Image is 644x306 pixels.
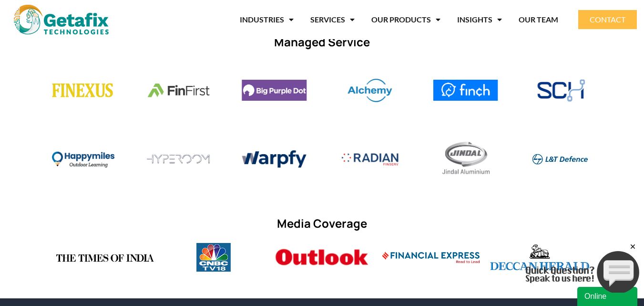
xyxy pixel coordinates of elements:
[242,80,307,104] div: 5 / 13
[457,9,502,31] a: INSIGHTS
[146,154,211,168] div: 7 / 7
[433,80,498,101] img: Finch
[50,80,115,101] img: FinexUS
[146,80,211,104] div: 4 / 13
[337,149,402,172] div: 5 / 7
[55,215,589,231] h3: Media Coverage
[433,80,498,104] div: 7 / 13
[242,150,307,168] img: Asset-6@2x-8
[51,69,594,116] div: Image Carousel
[240,9,294,31] a: INDUSTRIES
[578,10,637,29] a: CONTACT
[577,285,639,306] iframe: chat widget
[14,5,109,34] img: web and mobile application development company
[242,150,307,171] div: 6 / 7
[529,150,594,170] div: 3 / 7
[433,135,498,183] img: jindal_logo
[337,149,402,169] img: radian
[519,9,558,31] a: OUR TEAM
[51,135,594,187] div: Image Carousel
[529,150,594,167] img: Screenshot_from_2021-02-10_11-16-27
[146,154,211,164] img: logo-hyperoom
[590,16,625,23] span: CONTACT
[433,135,498,187] div: 4 / 7
[526,243,639,293] iframe: chat widget
[50,80,115,104] div: 3 / 13
[371,9,440,31] a: OUR PRODUCTS
[127,9,559,31] nav: Menu
[242,80,307,101] img: BPD
[146,80,211,101] img: FinFirst
[538,79,585,102] img: schnew-logo1
[51,34,594,50] h3: Managed Service
[310,9,355,31] a: SERVICES
[348,79,392,102] img: Alchemy
[529,79,594,105] div: 8 / 13
[337,79,402,106] div: 6 / 13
